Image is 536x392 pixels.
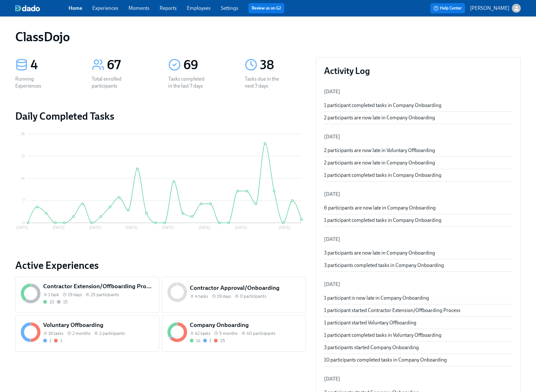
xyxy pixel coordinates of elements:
li: [DATE] [324,371,513,387]
a: Settings [221,5,238,11]
div: 38 [260,57,306,73]
div: 3 participants started Company Onboarding [324,344,513,351]
div: On time with open tasks [43,338,51,344]
span: 18 tasks [48,330,63,336]
div: 1 participant started Contractor Extension/Offboarding Process [324,307,513,314]
a: Contractor Approval/Onboarding4 tasks 19 days0 participants [162,277,306,313]
div: 1 participant completed tasks in Voluntary Offboarding [324,332,513,339]
div: Completed all due tasks [43,299,54,305]
span: 40 participants [247,330,275,336]
h5: Company Onboarding [190,321,301,329]
div: 69 [183,57,229,73]
tspan: [DATE] [279,225,290,230]
div: 14 [196,338,201,344]
tspan: 7 [23,198,25,203]
span: 2 participants [99,330,125,336]
div: Running Experiences [15,76,56,90]
tspan: [DATE] [162,225,174,230]
div: 15 [63,299,68,305]
div: With overdue tasks [54,338,62,344]
span: 4 tasks [195,293,208,299]
li: [DATE] [324,277,513,292]
a: dado [15,5,69,11]
h5: Contractor Approval/Onboarding [190,284,301,292]
button: Help Center [430,3,465,13]
tspan: [DATE] [16,225,28,230]
button: Review us on G2 [248,3,284,13]
tspan: 28 [21,132,25,136]
span: [DATE] [324,89,340,95]
tspan: [DATE] [89,225,101,230]
span: 19 days [68,292,82,298]
h3: Activity Log [324,65,513,76]
div: 2 participants are now late in Voluntary Offboarding [324,147,513,154]
a: Home [69,5,82,11]
span: 5 months [219,330,238,336]
tspan: 0 [22,221,25,225]
div: 3 participants are now late in Company Onboarding [324,249,513,256]
h5: Contractor Extension/Offboarding Process [43,282,154,290]
span: 25 participants [91,292,119,298]
div: 1 [60,338,62,344]
div: 1 participant is now late in Company Onboarding [324,295,513,302]
div: With overdue tasks [214,338,225,344]
p: [PERSON_NAME] [470,5,509,12]
div: 1 participant started Voluntary Offboarding [324,319,513,326]
div: 3 participants completed tasks in Company Onboarding [324,262,513,269]
div: Not started [57,299,68,305]
span: 2 months [72,330,90,336]
li: [DATE] [324,129,513,144]
h2: Daily Completed Tasks [15,110,306,123]
span: 19 days [217,293,231,299]
a: Active Experiences [15,259,306,272]
div: 2 participants are now late in Company Onboarding [324,114,513,121]
div: 1 [209,338,211,344]
a: Review us on G2 [252,5,281,11]
div: 25 [220,338,225,344]
tspan: [DATE] [199,225,210,230]
span: 42 tasks [195,330,210,336]
div: 10 [50,299,54,305]
li: [DATE] [324,232,513,247]
button: [PERSON_NAME] [470,4,521,13]
span: Help Center [433,5,462,11]
div: On time with open tasks [203,338,211,344]
div: 4 [30,57,76,73]
div: 1 [50,338,51,344]
span: 1 task [48,292,59,298]
span: 0 participants [240,293,266,299]
tspan: [DATE] [235,225,247,230]
h5: Voluntary Offboarding [43,321,154,329]
a: Reports [160,5,177,11]
a: Company Onboarding42 tasks 5 months40 participants14125 [162,316,306,352]
a: Contractor Extension/Offboarding Process1 task 19 days25 participants1015 [15,277,159,313]
tspan: 21 [21,154,25,158]
div: 2 participants are now late in Company Onboarding [324,159,513,166]
a: Voluntary Offboarding18 tasks 2 months2 participants11 [15,316,159,352]
img: dado [15,5,40,11]
div: 67 [107,57,153,73]
tspan: [DATE] [53,225,64,230]
div: Tasks completed in the last 7 days [168,76,209,90]
div: 10 participants completed tasks in Company Onboarding [324,356,513,363]
a: Experiences [92,5,118,11]
div: Total enrolled participants [92,76,132,90]
li: [DATE] [324,187,513,202]
div: 1 participant completed tasks in Company Onboarding [324,217,513,224]
tspan: 14 [21,176,25,181]
h1: ClassDojo [15,29,69,44]
div: 6 participants are now late in Company Onboarding [324,204,513,211]
div: Tasks due in the next 7 days [245,76,285,90]
div: 1 participant completed tasks in Company Onboarding [324,102,513,109]
div: Completed all due tasks [190,338,201,344]
tspan: [DATE] [126,225,137,230]
a: Moments [129,5,149,11]
div: 1 participant completed tasks in Company Onboarding [324,172,513,179]
a: Employees [187,5,211,11]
